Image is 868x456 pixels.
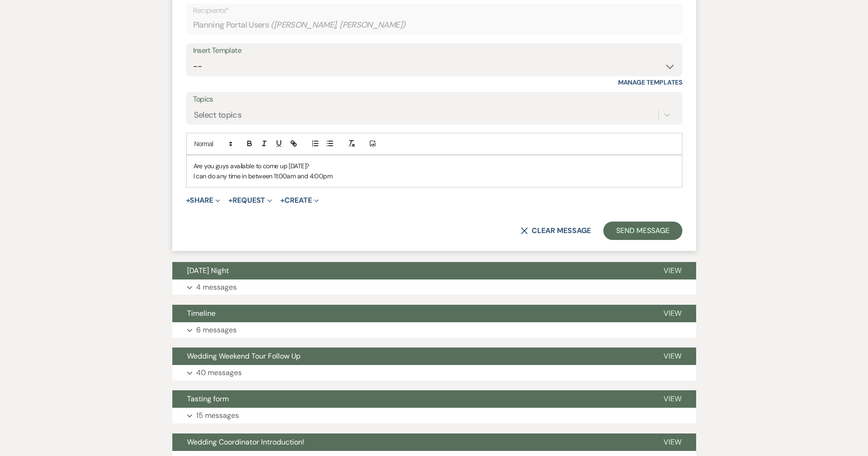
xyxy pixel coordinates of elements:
button: Send Message [603,222,682,240]
span: + [186,197,190,204]
span: ( [PERSON_NAME], [PERSON_NAME] ) [271,19,406,31]
button: Tasting form [172,390,649,408]
span: + [228,197,233,204]
button: View [649,433,696,451]
div: Select topics [194,108,242,121]
button: View [649,305,696,322]
span: View [664,351,681,361]
span: + [280,197,284,204]
button: Share [186,197,221,204]
button: 4 messages [172,279,696,295]
p: Recipients* [193,5,675,17]
span: View [664,437,681,447]
p: 40 messages [196,367,242,379]
span: Timeline [187,308,216,318]
button: Create [280,197,318,204]
button: Clear message [521,227,590,234]
button: View [649,262,696,279]
span: View [664,308,681,318]
div: Planning Portal Users [193,16,675,34]
button: 15 messages [172,408,696,423]
button: 6 messages [172,322,696,338]
label: Topics [193,93,675,106]
p: 6 messages [196,324,237,336]
button: View [649,348,696,365]
button: [DATE] Night [172,262,649,279]
span: [DATE] Night [187,266,229,275]
button: 40 messages [172,365,696,381]
button: Timeline [172,305,649,322]
span: View [664,266,681,275]
p: I can do any time in between 11:00am and 4:00pm [193,171,675,181]
button: View [649,390,696,408]
button: Request [228,197,272,204]
button: Wedding Weekend Tour Follow Up [172,348,649,365]
a: Manage Templates [618,78,682,86]
p: 15 messages [196,410,239,422]
span: View [664,394,681,404]
span: Wedding Coordinator Introduction! [187,437,304,447]
p: 4 messages [196,281,237,293]
button: Wedding Coordinator Introduction! [172,433,649,451]
span: Tasting form [187,394,229,404]
span: Wedding Weekend Tour Follow Up [187,351,301,361]
div: Insert Template [193,44,675,57]
p: Are you guys available to come up [DATE]? [193,161,675,171]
